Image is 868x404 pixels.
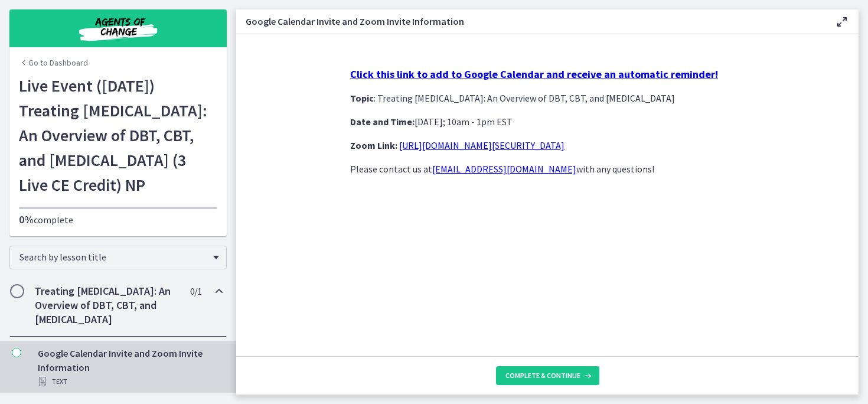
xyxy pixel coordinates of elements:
[38,346,222,389] div: Google Calendar Invite and Zoom Invite Information
[19,57,88,69] a: Go to Dashboard
[19,73,217,197] h1: Live Event ([DATE]) Treating [MEDICAL_DATA]: An Overview of DBT, CBT, and [MEDICAL_DATA] (3 Live ...
[19,213,217,227] p: complete
[350,116,415,128] strong: Date and Time:
[38,374,222,389] div: Text
[350,115,745,129] p: [DATE]; 10am - 1pm EST
[399,139,564,151] a: [URL][DOMAIN_NAME][SECURITY_DATA]
[19,251,207,263] span: Search by lesson title
[246,14,816,28] h3: Google Calendar Invite and Zoom Invite Information
[190,284,201,298] span: 0 / 1
[350,67,718,81] strong: Click this link to add to Google Calendar and receive an automatic reminder!
[350,69,718,80] a: Click this link to add to Google Calendar and receive an automatic reminder!
[350,91,745,105] p: : Treating [MEDICAL_DATA]: An Overview of DBT, CBT, and [MEDICAL_DATA]
[350,139,397,151] strong: Zoom Link:
[505,371,580,380] span: Complete & continue
[9,246,227,269] div: Search by lesson title
[350,162,745,176] p: Please contact us at with any questions!
[496,366,599,385] button: Complete & continue
[47,14,189,43] img: Agents of Change Social Work Test Prep
[432,163,576,175] a: [EMAIL_ADDRESS][DOMAIN_NAME]
[35,284,179,327] h2: Treating [MEDICAL_DATA]: An Overview of DBT, CBT, and [MEDICAL_DATA]
[350,92,374,104] strong: Topic
[19,213,34,226] span: 0%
